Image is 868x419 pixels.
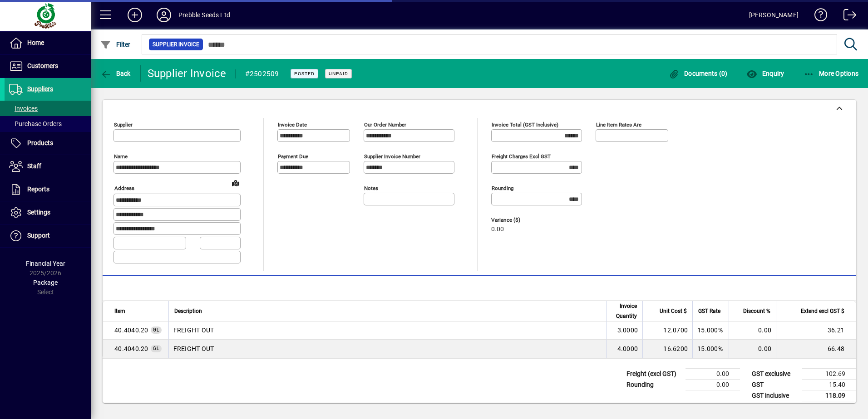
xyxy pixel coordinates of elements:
div: [PERSON_NAME] [749,8,799,22]
span: Support [27,232,50,239]
td: 15.000% [692,322,729,340]
mat-label: Notes [364,185,378,191]
td: Freight (excl GST) [622,368,686,379]
a: Logout [837,2,857,31]
mat-label: Line item rates are [596,122,641,128]
a: View on map [228,175,243,190]
span: Reports [27,185,49,193]
td: GST exclusive [747,368,802,379]
td: 4.0000 [606,340,642,358]
button: Documents (0) [666,65,730,82]
mat-label: Supplier [114,122,133,128]
mat-label: Invoice date [278,122,307,128]
td: 36.21 [776,322,856,340]
button: Filter [98,36,133,53]
td: 0.00 [729,340,776,358]
span: Settings [27,209,50,216]
span: GL [153,346,159,351]
a: Home [5,32,91,54]
button: Profile [149,7,178,23]
td: 15.40 [802,379,856,390]
span: GST Rate [698,306,720,316]
span: Supplier Invoice [153,40,199,49]
button: Back [98,65,133,82]
td: 3.0000 [606,322,642,340]
td: FREIGHT OUT [168,322,607,340]
span: Filter [100,41,131,48]
span: Financial Year [26,260,65,267]
div: #2502509 [245,67,279,81]
span: Documents (0) [669,70,728,77]
div: Supplier Invoice [148,66,227,81]
td: GST [747,379,802,390]
a: Customers [5,55,91,78]
mat-label: Freight charges excl GST [492,153,551,160]
td: 0.00 [729,322,776,340]
span: Discount % [743,306,770,316]
span: Enquiry [746,70,784,77]
td: 66.48 [776,340,856,358]
td: Rounding [622,379,686,390]
a: Support [5,224,91,247]
span: Variance ($) [491,217,546,223]
a: Reports [5,178,91,201]
span: Home [27,39,44,46]
mat-label: Supplier invoice number [364,153,420,160]
span: Customers [27,62,58,69]
mat-label: Payment due [278,153,308,160]
span: Purchase Orders [9,120,62,127]
span: FREIGHT OUT [114,344,148,353]
td: GST inclusive [747,390,802,401]
span: Invoices [9,105,38,112]
a: Products [5,132,91,155]
mat-label: Our order number [364,122,406,128]
td: FREIGHT OUT [168,340,607,358]
td: 102.69 [802,368,856,379]
span: GL [153,327,159,332]
button: More Options [801,65,861,82]
span: FREIGHT OUT [114,326,148,335]
app-page-header-button: Back [91,65,141,82]
td: 0.00 [686,368,740,379]
span: Package [33,279,58,286]
span: More Options [804,70,859,77]
span: Extend excl GST $ [801,306,844,316]
span: Unpaid [329,71,348,77]
button: Enquiry [744,65,786,82]
span: Posted [294,71,315,77]
a: Settings [5,201,91,224]
a: Purchase Orders [5,116,91,132]
span: Back [100,70,131,77]
span: Item [114,306,125,316]
button: Add [120,7,149,23]
mat-label: Name [114,153,128,160]
div: Prebble Seeds Ltd [178,8,230,22]
span: Suppliers [27,85,53,93]
td: 16.6200 [642,340,692,358]
a: Invoices [5,101,91,116]
td: 0.00 [686,379,740,390]
span: Products [27,139,53,146]
span: Unit Cost $ [660,306,687,316]
span: Description [174,306,202,316]
mat-label: Invoice Total (GST inclusive) [492,122,558,128]
span: Staff [27,162,41,170]
mat-label: Rounding [492,185,513,191]
a: Knowledge Base [808,2,828,31]
td: 15.000% [692,340,729,358]
td: 118.09 [802,390,856,401]
a: Staff [5,155,91,178]
span: 0.00 [491,226,504,233]
td: 12.0700 [642,322,692,340]
span: Invoice Quantity [612,301,637,321]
